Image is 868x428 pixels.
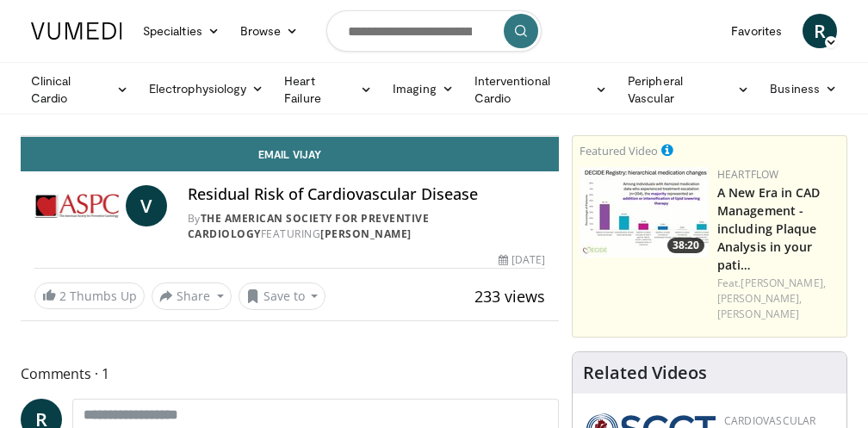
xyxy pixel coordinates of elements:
[239,282,326,310] button: Save to
[326,10,542,52] input: Search topics, interventions
[580,143,658,158] small: Featured Video
[580,167,709,257] img: 738d0e2d-290f-4d89-8861-908fb8b721dc.150x105_q85_crop-smart_upscale.jpg
[717,307,799,321] a: [PERSON_NAME]
[133,14,230,48] a: Specialties
[717,184,821,273] a: A New Era in CAD Management - including Plaque Analysis in your pati…
[230,14,309,48] a: Browse
[126,185,167,226] a: V
[721,14,792,48] a: Favorites
[152,282,232,310] button: Share
[717,291,802,306] a: [PERSON_NAME],
[382,71,464,106] a: Imaging
[499,252,545,268] div: [DATE]
[583,363,707,383] h4: Related Videos
[34,282,145,309] a: 2 Thumbs Up
[34,185,119,226] img: The American Society for Preventive Cardiology
[274,72,382,107] a: Heart Failure
[320,226,412,241] a: [PERSON_NAME]
[741,276,825,290] a: [PERSON_NAME],
[188,185,545,204] h4: Residual Risk of Cardiovascular Disease
[21,72,139,107] a: Clinical Cardio
[464,72,617,107] a: Interventional Cardio
[188,211,430,241] a: The American Society for Preventive Cardiology
[21,363,559,385] span: Comments 1
[580,167,709,257] a: 38:20
[617,72,759,107] a: Peripheral Vascular
[21,137,559,171] a: Email Vijay
[59,288,66,304] span: 2
[803,14,837,48] a: R
[139,71,274,106] a: Electrophysiology
[717,276,840,322] div: Feat.
[759,71,847,106] a: Business
[717,167,779,182] a: Heartflow
[31,22,122,40] img: VuMedi Logo
[667,238,704,253] span: 38:20
[188,211,545,242] div: By FEATURING
[474,286,545,307] span: 233 views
